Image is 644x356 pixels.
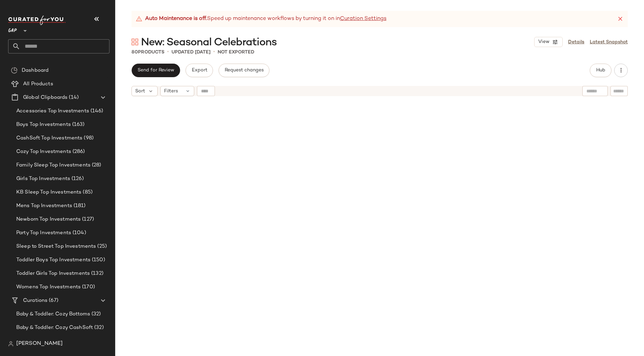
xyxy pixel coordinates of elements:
span: (181) [72,202,86,210]
span: (170) [81,283,95,291]
span: 80 [132,50,138,55]
strong: Auto Maintenance is off. [145,15,207,23]
span: • [213,48,215,56]
span: Accessories Top Investments [16,107,89,115]
span: Filters [164,88,178,95]
img: cfy_white_logo.C9jOOHJF.svg [8,16,66,25]
span: (132) [90,270,103,277]
span: (286) [71,148,85,156]
span: (28) [90,161,101,169]
span: (150) [90,256,105,264]
span: Toddler Boys Top Investments [16,256,90,264]
span: Request changes [224,68,264,73]
span: (32) [90,310,101,318]
span: Baby & Toddler: Cozy CashSoft [16,324,93,332]
span: Party Top Investments [16,229,71,237]
span: (25) [96,243,107,250]
span: GAP [8,23,17,35]
span: KB Sleep Top Investments [16,188,81,196]
span: Toddler Girls Top Investments [16,270,90,277]
span: (104) [71,229,86,237]
span: Girls Top Investments [16,175,70,183]
span: Export [191,68,207,73]
div: Products [132,49,164,56]
button: Request changes [219,64,269,77]
span: Cozy Top Investments [16,148,71,156]
div: Speed up maintenance workflows by turning it on in [136,15,386,23]
span: (85) [81,188,93,196]
span: [PERSON_NAME] [16,340,63,348]
span: (98) [82,134,94,142]
button: View [534,37,563,47]
span: All Products [23,80,53,88]
span: (146) [89,107,103,115]
a: Latest Snapshot [590,39,628,46]
span: Mens Top Investments [16,202,72,210]
span: (67) [47,297,58,305]
span: • [167,48,169,56]
span: (32) [93,324,104,332]
span: Womens Top Investments [16,283,81,291]
span: CashSoft Top Investments [16,134,82,142]
span: Family Sleep Top Investments [16,161,90,169]
a: Curation Settings [340,15,386,23]
span: Boys Top Investments [16,121,71,129]
span: Send for Review [137,68,174,73]
p: Not Exported [218,49,254,56]
span: Sleep to Street Top Investments [16,243,96,250]
span: (127) [81,216,94,223]
span: Global Clipboards [23,94,67,102]
img: svg%3e [132,39,138,45]
button: Send for Review [132,64,180,77]
span: (126) [70,175,84,183]
p: updated [DATE] [172,49,210,56]
span: Dashboard [22,67,48,74]
span: Curations [23,297,47,305]
span: Hub [596,68,605,73]
span: View [538,39,549,45]
span: (14) [67,94,79,102]
span: Baby & Toddler: Cozy Bottoms [16,310,90,318]
span: Newborn Top Investments [16,216,81,223]
span: (163) [71,121,85,129]
span: Sort [135,88,145,95]
img: svg%3e [11,67,18,74]
span: New: Seasonal Celebrations [141,36,277,49]
a: Details [568,39,584,46]
button: Export [185,64,213,77]
img: svg%3e [8,341,14,347]
button: Hub [590,64,611,77]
